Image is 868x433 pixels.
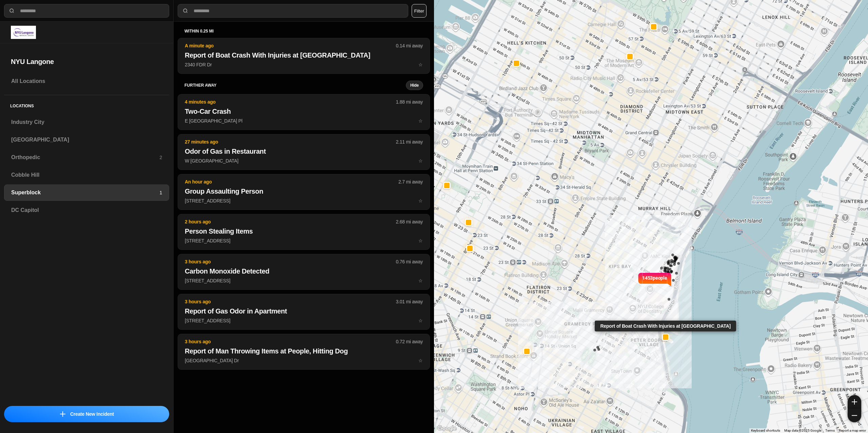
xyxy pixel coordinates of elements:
[178,334,430,370] button: 3 hours ago0.72 mi awayReport of Man Throwing Items at People, Hitting Dog[GEOGRAPHIC_DATA] Drstar
[185,107,423,116] h2: Two-Car Crash
[825,429,835,432] a: Terms (opens in new tab)
[418,278,423,283] span: star
[185,147,423,156] h2: Odor of Gas in Restaurant
[436,424,458,433] img: Google
[11,206,162,214] h3: DC Capitol
[848,409,861,422] button: zoom-out
[178,278,430,283] a: 3 hours ago0.76 mi awayCarbon Monoxide Detected[STREET_ADDRESS]star
[11,57,162,66] h2: NYU Langone
[418,198,423,203] span: star
[185,277,423,284] p: [STREET_ADDRESS]
[4,95,169,114] h5: Locations
[412,4,427,18] button: Filter
[667,272,672,287] img: notch
[185,317,423,324] p: [STREET_ADDRESS]
[4,406,169,422] button: iconCreate New Incident
[178,174,430,210] button: An hour ago2.7 mi awayGroup Assaulting Person[STREET_ADDRESS]star
[11,153,159,161] h3: Orthopedic
[184,83,406,88] h5: further away
[60,411,65,417] img: icon
[8,7,15,14] img: search
[185,197,423,204] p: [STREET_ADDRESS]
[418,358,423,363] span: star
[751,428,780,433] button: Keyboard shortcuts
[852,399,857,405] img: zoom-in
[784,429,821,432] span: Map data ©2025 Google
[418,158,423,164] span: star
[185,266,423,276] h2: Carbon Monoxide Detected
[410,83,419,88] small: Hide
[185,357,423,364] p: [GEOGRAPHIC_DATA] Dr
[396,258,423,265] p: 0.76 mi away
[11,171,162,179] h3: Cobble Hill
[396,42,423,49] p: 0.14 mi away
[4,149,169,166] a: Orthopedic2
[185,138,396,145] p: 27 minutes ago
[398,178,423,185] p: 2.7 mi away
[185,226,423,236] h2: Person Stealing Items
[178,158,430,164] a: 27 minutes ago2.11 mi awayOdor of Gas in RestaurantW [GEOGRAPHIC_DATA]star
[637,272,642,287] img: notch
[4,132,169,148] a: [GEOGRAPHIC_DATA]
[4,202,169,218] a: DC Capitol
[185,61,423,68] p: 2340 FDR Dr
[418,238,423,243] span: star
[185,50,423,60] h2: Report of Boat Crash With Injuries at [GEOGRAPHIC_DATA]
[642,275,667,289] p: 1453 people
[178,254,430,290] button: 3 hours ago0.76 mi awayCarbon Monoxide Detected[STREET_ADDRESS]star
[436,424,458,433] a: Open this area in Google Maps (opens a new window)
[185,187,423,196] h2: Group Assaulting Person
[839,429,866,432] a: Report a map error
[406,81,423,90] button: Hide
[185,42,396,49] p: A minute ago
[185,99,396,105] p: 4 minutes ago
[595,320,736,331] div: Report of Boat Crash With Injuries at [GEOGRAPHIC_DATA]
[178,358,430,363] a: 3 hours ago0.72 mi awayReport of Man Throwing Items at People, Hitting Dog[GEOGRAPHIC_DATA] Drstar
[4,167,169,183] a: Cobble Hill
[185,306,423,316] h2: Report of Gas Odor in Apartment
[178,38,430,74] button: A minute ago0.14 mi awayReport of Boat Crash With Injuries at [GEOGRAPHIC_DATA]2340 FDR Drstar
[185,237,423,244] p: [STREET_ADDRESS]
[178,318,430,323] a: 3 hours ago3.01 mi awayReport of Gas Odor in Apartment[STREET_ADDRESS]star
[178,94,430,130] button: 4 minutes ago1.88 mi awayTwo-Car CrashE [GEOGRAPHIC_DATA] Plstar
[185,338,396,345] p: 3 hours ago
[4,114,169,130] a: Industry City
[185,298,396,305] p: 3 hours ago
[185,178,398,185] p: An hour ago
[178,294,430,330] button: 3 hours ago3.01 mi awayReport of Gas Odor in Apartment[STREET_ADDRESS]star
[11,189,159,197] h3: Superblock
[11,77,162,85] h3: All Locations
[185,346,423,356] h2: Report of Man Throwing Items at People, Hitting Dog
[396,99,423,105] p: 1.88 mi away
[396,218,423,225] p: 2.68 mi away
[178,238,430,243] a: 2 hours ago2.68 mi awayPerson Stealing Items[STREET_ADDRESS]star
[159,189,162,196] p: 1
[11,136,162,144] h3: [GEOGRAPHIC_DATA]
[178,118,430,124] a: 4 minutes ago1.88 mi awayTwo-Car CrashE [GEOGRAPHIC_DATA] Plstar
[11,26,36,39] img: logo
[178,134,430,170] button: 27 minutes ago2.11 mi awayOdor of Gas in RestaurantW [GEOGRAPHIC_DATA]star
[396,298,423,305] p: 3.01 mi away
[185,218,396,225] p: 2 hours ago
[4,73,169,89] a: All Locations
[185,157,423,164] p: W [GEOGRAPHIC_DATA]
[185,258,396,265] p: 3 hours ago
[418,318,423,323] span: star
[11,118,162,126] h3: Industry City
[662,333,669,341] button: Report of Boat Crash With Injuries at [GEOGRAPHIC_DATA]
[418,118,423,124] span: star
[178,214,430,250] button: 2 hours ago2.68 mi awayPerson Stealing Items[STREET_ADDRESS]star
[184,28,423,34] h5: within 0.25 mi
[418,62,423,67] span: star
[178,198,430,203] a: An hour ago2.7 mi awayGroup Assaulting Person[STREET_ADDRESS]star
[4,185,169,201] a: Superblock1
[185,117,423,124] p: E [GEOGRAPHIC_DATA] Pl
[396,138,423,145] p: 2.11 mi away
[178,62,430,67] a: A minute ago0.14 mi awayReport of Boat Crash With Injuries at [GEOGRAPHIC_DATA]2340 FDR Drstar
[70,411,114,417] p: Create New Incident
[396,338,423,345] p: 0.72 mi away
[852,413,857,418] img: zoom-out
[848,395,861,409] button: zoom-in
[182,7,189,14] img: search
